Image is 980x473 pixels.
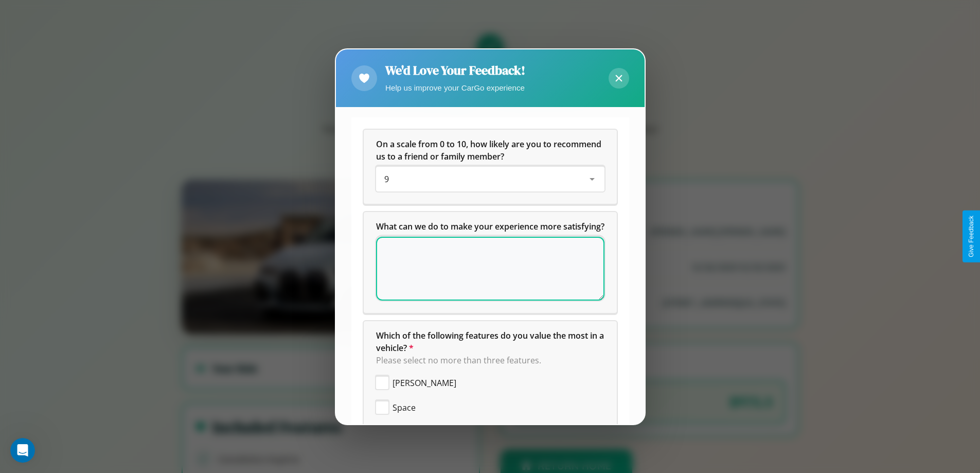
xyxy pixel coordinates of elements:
div: Give Feedback [968,216,975,257]
div: On a scale from 0 to 10, how likely are you to recommend us to a friend or family member? [364,130,617,204]
span: Please select no more than three features. [376,355,541,366]
span: What can we do to make your experience more satisfying? [376,221,604,232]
p: Help us improve your CarGo experience [385,81,525,95]
span: On a scale from 0 to 10, how likely are you to recommend us to a friend or family member? [376,138,603,162]
span: Space [393,401,416,414]
h5: On a scale from 0 to 10, how likely are you to recommend us to a friend or family member? [376,138,604,163]
iframe: Intercom live chat [10,438,35,463]
div: On a scale from 0 to 10, how likely are you to recommend us to a friend or family member? [376,167,604,191]
span: 9 [384,173,389,185]
h2: We'd Love Your Feedback! [385,62,525,79]
span: Which of the following features do you value the most in a vehicle? [376,330,606,354]
span: [PERSON_NAME] [393,377,456,389]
